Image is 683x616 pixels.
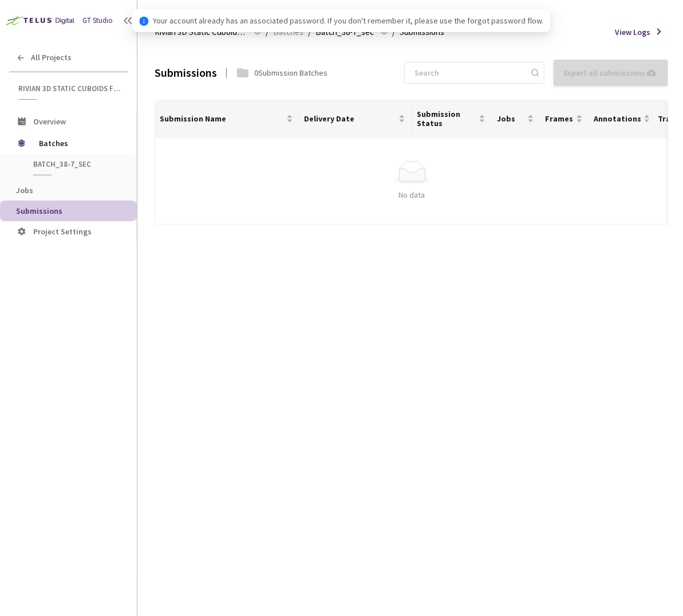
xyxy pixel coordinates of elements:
span: Your account already has an associated password. If you don't remember it, please use the forgot ... [153,14,544,27]
th: Submission Name [155,100,300,138]
span: Batch_38-7_sec [33,159,118,169]
div: Export all submissions [564,66,658,79]
span: Delivery Date [305,114,396,123]
th: Delivery Date [300,100,412,138]
div: 0 Submission Batches [254,66,327,79]
span: Batches [39,132,117,155]
span: Submissions [16,206,62,216]
span: Submission Status [417,109,476,128]
span: Jobs [16,185,33,195]
th: Frames [541,100,589,138]
span: Project Settings [33,226,92,237]
span: Overview [33,116,66,127]
span: Submission Name [160,114,284,123]
span: View Logs [615,26,650,38]
span: info-circle [140,17,149,26]
div: GT Studio [82,15,113,26]
span: Jobs [497,114,524,123]
th: Submission Status [412,100,492,138]
div: Submissions [155,64,217,81]
th: Jobs [492,100,540,138]
input: Search [408,62,530,83]
a: Batches [271,25,306,38]
div: No data [164,189,660,201]
span: Rivian 3D Static Cuboids fixed[2024-25] [18,84,121,93]
th: Annotations [589,100,653,138]
span: Annotations [594,114,641,123]
span: All Projects [31,53,72,62]
span: Frames [546,114,574,123]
